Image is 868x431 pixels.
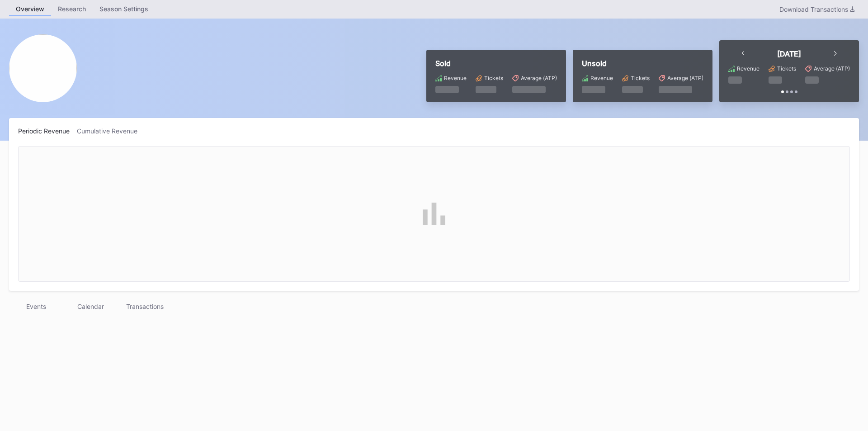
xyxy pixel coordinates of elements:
div: Revenue [444,75,467,81]
div: Tickets [631,75,650,81]
div: Average (ATP) [667,75,703,81]
a: Season Settings [93,2,155,16]
a: Overview [9,2,51,16]
div: Unsold [582,59,703,68]
div: Season Settings [93,2,155,15]
div: Tickets [484,75,503,81]
div: Average (ATP) [814,65,850,72]
div: Tickets [777,65,796,72]
div: Transactions [118,300,172,313]
div: [DATE] [777,49,801,58]
div: Research [51,2,93,15]
div: Revenue [590,75,613,81]
button: Download Transactions [775,3,859,15]
a: Research [51,2,93,16]
div: Download Transactions [779,5,854,13]
div: Revenue [737,65,759,72]
div: Calendar [63,300,118,313]
div: Events [9,300,63,313]
div: Average (ATP) [521,75,557,81]
div: Sold [435,59,557,68]
div: Cumulative Revenue [77,127,145,135]
div: Periodic Revenue [18,127,77,135]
